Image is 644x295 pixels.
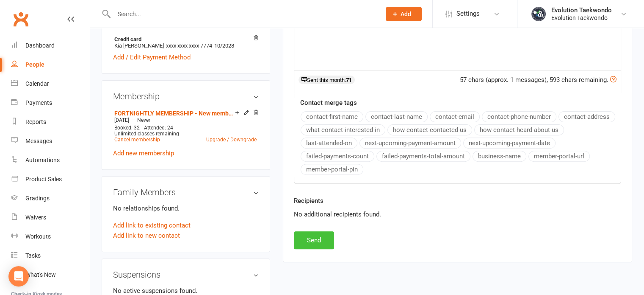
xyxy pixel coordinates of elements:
a: Payments [11,93,89,112]
div: Reports [25,118,46,125]
div: — [112,117,259,124]
button: Add [386,7,422,21]
input: Search... [111,8,375,20]
div: Dashboard [25,42,55,49]
a: Add link to existing contact [113,220,191,230]
h3: Membership [113,92,259,101]
a: Waivers [11,208,89,227]
button: next-upcoming-payment-date [463,138,556,149]
a: Gradings [11,189,89,208]
span: 10/2028 [214,42,234,49]
div: What's New [25,271,56,278]
a: Product Sales [11,170,89,189]
span: [DATE] [114,117,129,123]
div: Tasks [25,252,41,259]
button: last-attended-on [301,138,357,149]
div: Open Intercom Messenger [8,266,29,287]
a: Clubworx [10,8,31,30]
button: contact-phone-number [482,111,556,122]
a: Calendar [11,74,89,93]
div: 57 chars (approx. 1 messages), 593 chars remaining. [460,75,616,85]
div: Product Sales [25,176,62,183]
span: Unlimited classes remaining [114,131,179,137]
a: Add link to new contact [113,230,180,241]
div: Calendar [25,80,49,87]
div: Payments [25,99,52,106]
button: member-portal-pin [301,164,363,175]
span: Add [401,11,411,17]
button: contact-first-name [301,111,363,122]
span: xxxx xxxx xxxx 7774 [166,42,212,49]
button: contact-address [558,111,615,122]
p: No relationships found. [113,203,259,214]
h3: Suspensions [113,270,259,279]
button: business-name [473,151,526,162]
button: failed-payments-count [301,151,374,162]
a: People [11,55,89,74]
label: Recipients [294,196,323,206]
span: Settings [456,4,480,23]
div: Gradings [25,195,50,202]
strong: Credit card [114,36,254,42]
span: Attended: 24 [144,125,173,131]
div: Waivers [25,214,46,221]
button: Send [294,231,334,249]
li: Kia [PERSON_NAME] [113,35,259,50]
div: People [25,61,44,68]
button: contact-last-name [365,111,428,122]
strong: 71 [346,77,352,83]
a: Cancel membership [114,137,160,143]
div: Messages [25,138,52,144]
div: Evolution Taekwondo [551,6,612,14]
button: contact-email [430,111,480,122]
div: Workouts [25,233,51,240]
label: Contact merge tags [300,98,357,108]
a: Automations [11,151,89,170]
a: Workouts [11,227,89,246]
div: Evolution Taekwondo [551,14,612,22]
a: Add / Edit Payment Method [113,52,191,62]
button: how-contact-contacted-us [387,124,472,135]
span: Never [137,117,150,123]
a: Add new membership [113,149,174,157]
button: failed-payments-total-amount [376,151,470,162]
img: thumb_image1716958358.png [530,6,547,22]
button: next-upcoming-payment-amount [359,138,461,149]
button: how-contact-heard-about-us [474,124,564,135]
div: No additional recipients found. [294,209,621,219]
a: Tasks [11,246,89,265]
a: Upgrade / Downgrade [206,137,257,143]
button: what-contact-interested-in [301,124,385,135]
span: Booked: 32 [114,125,140,131]
a: Messages [11,132,89,151]
a: Dashboard [11,36,89,55]
h3: Family Members [113,188,259,197]
a: What's New [11,265,89,284]
a: Reports [11,112,89,132]
div: Sent this month: [299,76,355,84]
a: FORTNIGHTLY MEMBERSHIP - New member package [114,110,235,117]
button: member-portal-url [528,151,590,162]
div: Automations [25,157,60,163]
